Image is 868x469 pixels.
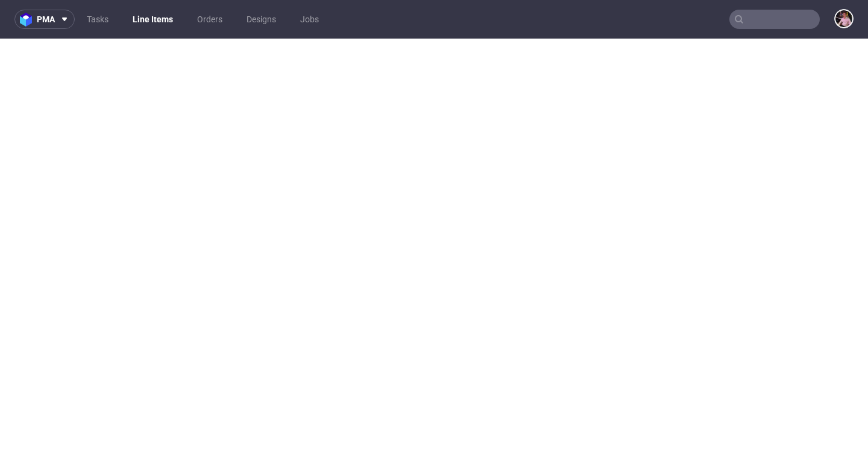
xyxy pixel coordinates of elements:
a: Tasks [80,10,116,29]
a: Orders [190,10,230,29]
button: pma [14,10,75,29]
span: pma [37,15,55,24]
img: logo [20,13,37,27]
a: Designs [239,10,283,29]
img: Aleks Ziemkowski [835,10,852,27]
a: Line Items [125,10,180,29]
a: Jobs [293,10,326,29]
